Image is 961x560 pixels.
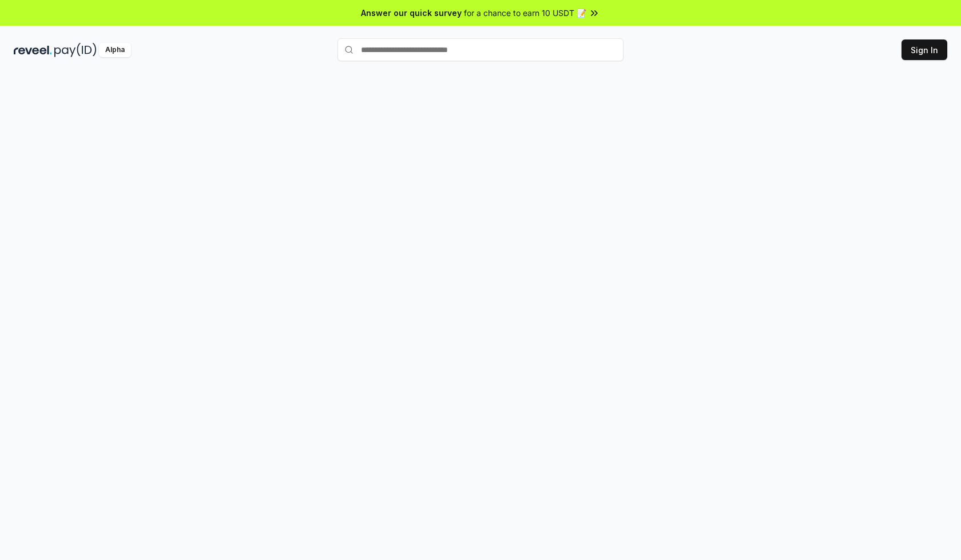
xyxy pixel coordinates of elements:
[361,7,462,19] span: Answer our quick survey
[54,43,97,57] img: pay_id
[14,43,52,57] img: reveel_dark
[99,43,131,57] div: Alpha
[464,7,586,19] span: for a chance to earn 10 USDT 📝
[902,39,947,60] button: Sign In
